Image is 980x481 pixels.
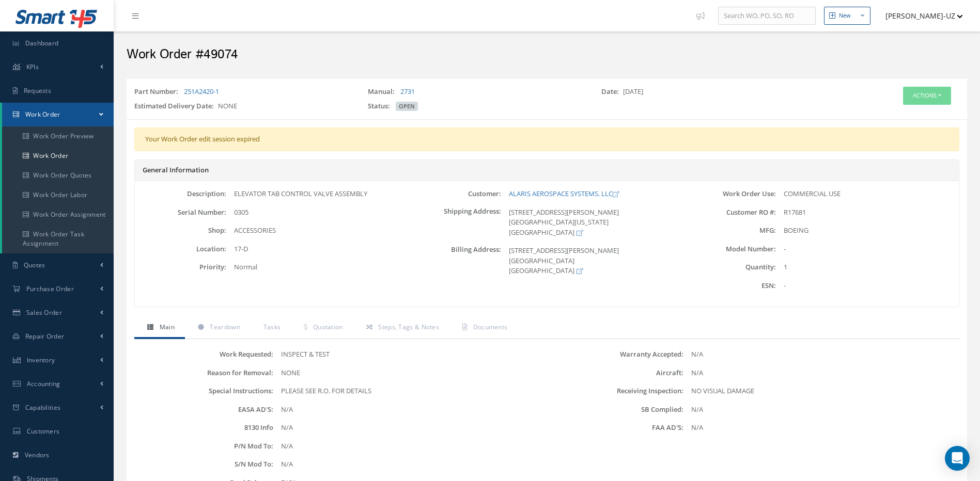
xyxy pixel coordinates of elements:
span: Documents [473,323,508,331]
span: R17681 [784,207,806,217]
label: EASA AD'S: [137,406,273,413]
a: Tasks [251,317,291,339]
label: Date: [601,87,623,97]
label: Description: [135,190,226,198]
div: 1 [776,262,959,272]
div: [STREET_ADDRESS][PERSON_NAME] [GEOGRAPHIC_DATA][US_STATE] [GEOGRAPHIC_DATA] [501,207,684,238]
a: Work Order Assignment [2,205,114,225]
span: Sales Order [26,308,62,317]
label: Aircraft: [547,369,683,377]
div: N/A [273,405,547,415]
a: Work Order Quotes [2,166,114,185]
label: Part Number: [134,87,182,97]
span: Accounting [27,379,60,388]
a: Teardown [185,317,251,339]
span: Quotes [24,261,45,269]
div: N/A [273,423,547,433]
label: Billing Address: [410,246,501,276]
span: Work Order [25,110,60,119]
button: New [824,7,870,25]
a: 251A2420-1 [184,87,219,96]
a: Main [134,317,185,339]
label: Model Number: [684,245,775,253]
span: Repair Order [25,332,65,341]
div: INSPECT & TEST [273,349,547,360]
a: Work Order Task Assignment [2,225,114,253]
div: PLEASE SEE R.O. FOR DETAILS [273,386,547,396]
span: OPEN [396,102,418,111]
div: Your Work Order edit session expired [134,127,959,151]
label: 8130 Info [137,424,273,431]
label: Shop: [135,227,226,234]
label: SB Complied: [547,406,683,413]
span: Quotation [313,323,343,331]
div: N/A [683,368,957,378]
a: Work Order [2,146,114,166]
span: KPIs [26,62,39,71]
label: Customer: [410,190,501,198]
span: Tasks [263,323,281,331]
div: N/A [683,349,957,360]
span: Requests [24,86,51,95]
div: Open Intercom Messenger [945,446,970,471]
label: Special Instructions: [137,387,273,395]
label: Status: [368,101,394,111]
div: - [776,244,959,254]
span: Purchase Order [26,284,74,293]
label: ESN: [684,282,775,290]
div: 17-D [226,244,409,254]
div: NO VISUAL DAMAGE [683,386,957,396]
a: Steps, Tags & Notes [353,317,449,339]
span: Customers [27,427,60,436]
div: Normal [226,262,409,272]
div: NONE [127,101,360,116]
div: [DATE] [594,87,827,101]
span: Inventory [27,356,55,364]
div: N/A [273,441,547,452]
label: Location: [135,245,226,253]
div: New [839,11,851,20]
div: ACCESSORIES [226,226,409,236]
span: 0305 [234,207,248,217]
div: N/A [273,459,547,470]
label: Receiving Inspection: [547,387,683,395]
span: Dashboard [25,39,59,47]
button: Actions [903,87,951,105]
label: S/N Mod To: [137,460,273,468]
div: COMMERCIAL USE [776,189,959,199]
div: NONE [273,368,547,378]
label: Quantity: [684,263,775,271]
button: [PERSON_NAME]-UZ [876,6,963,26]
a: 2731 [400,87,415,96]
a: Quotation [291,317,353,339]
div: - [776,281,959,291]
label: Reason for Removal: [137,369,273,377]
label: Shipping Address: [410,207,501,238]
label: MFG: [684,227,775,234]
div: [STREET_ADDRESS][PERSON_NAME] [GEOGRAPHIC_DATA] [GEOGRAPHIC_DATA] [501,246,684,276]
input: Search WO, PO, SO, RO [718,7,816,25]
div: BOEING [776,226,959,236]
a: ALARIS AEROSPACE SYSTEMS. LLC [509,189,619,198]
h5: General Information [143,166,951,174]
span: Main [160,323,175,331]
label: Customer RO #: [684,209,775,216]
span: Capabilities [25,403,61,412]
a: Work Order [2,103,114,126]
a: Documents [449,317,518,339]
label: FAA AD'S: [547,424,683,431]
label: P/N Mod To: [137,442,273,450]
label: Warranty Accepted: [547,350,683,358]
label: Serial Number: [135,209,226,216]
span: Teardown [210,323,240,331]
label: Estimated Delivery Date: [134,101,218,111]
a: Work Order Preview [2,126,114,146]
h2: Work Order #49074 [127,47,967,62]
div: N/A [683,423,957,433]
div: ELEVATOR TAB CONTROL VALVE ASSEMBLY [226,189,409,199]
span: Steps, Tags & Notes [378,323,439,331]
label: Manual: [368,87,399,97]
label: Priority: [135,263,226,271]
label: Work Order Use: [684,190,775,198]
label: Work Requested: [137,350,273,358]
